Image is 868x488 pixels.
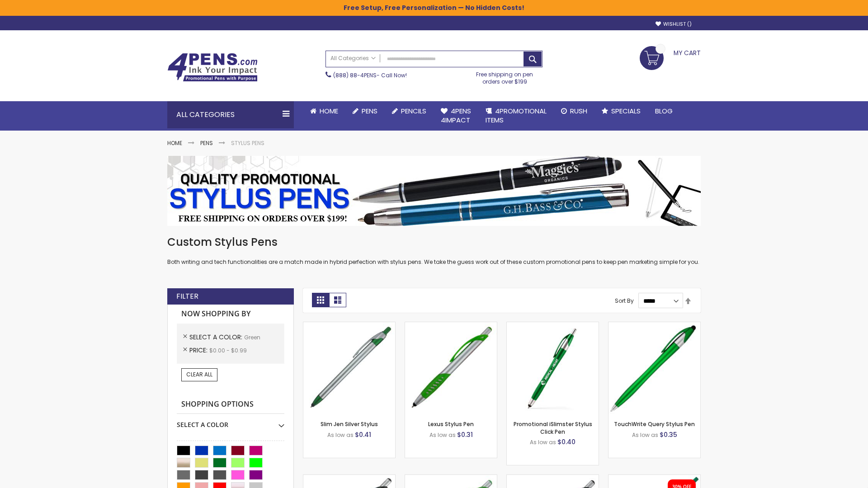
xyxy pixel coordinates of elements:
[467,67,543,85] div: Free shipping on pen orders over $199
[181,368,217,381] a: Clear All
[312,293,329,307] strong: Grid
[557,437,576,446] span: $0.40
[441,106,471,125] span: 4Pens 4impact
[327,431,354,439] span: As low as
[177,414,284,429] div: Select A Color
[401,106,426,116] span: Pencils
[321,420,378,428] a: Slim Jen Silver Stylus
[231,139,264,147] strong: Stylus Pens
[614,420,695,428] a: TouchWrite Query Stylus Pen
[648,101,680,121] a: Blog
[632,431,658,439] span: As low as
[189,346,209,355] span: Price
[486,106,547,125] span: 4PROMOTIONAL ITEMS
[333,71,377,79] a: (888) 88-4PENS
[326,51,380,66] a: All Categories
[478,101,554,131] a: 4PROMOTIONALITEMS
[200,139,213,147] a: Pens
[167,156,701,226] img: Stylus Pens
[656,21,692,28] a: Wishlist
[345,101,385,121] a: Pens
[428,420,474,428] a: Lexus Stylus Pen
[330,55,376,62] span: All Categories
[320,106,338,116] span: Home
[176,291,198,301] strong: Filter
[609,322,700,329] a: TouchWrite Query Stylus Pen-Green
[177,395,284,414] strong: Shopping Options
[554,101,594,121] a: Rush
[303,322,395,414] img: Slim Jen Silver Stylus-Green
[167,139,182,147] a: Home
[514,420,592,435] a: Promotional iSlimster Stylus Click Pen
[303,101,345,121] a: Home
[594,101,648,121] a: Specials
[429,431,456,439] span: As low as
[615,297,634,305] label: Sort By
[244,333,260,341] span: Green
[507,474,599,482] a: Lexus Metallic Stylus Pen-Green
[609,474,700,482] a: iSlimster II - Full Color-Green
[303,474,395,482] a: Boston Stylus Pen-Green
[507,322,599,329] a: Promotional iSlimster Stylus Click Pen-Green
[405,322,497,414] img: Lexus Stylus Pen-Green
[167,235,701,249] h1: Custom Stylus Pens
[405,474,497,482] a: Boston Silver Stylus Pen-Green
[209,347,247,354] span: $0.00 - $0.99
[660,430,677,439] span: $0.35
[507,322,599,414] img: Promotional iSlimster Stylus Click Pen-Green
[186,371,212,378] span: Clear All
[362,106,377,116] span: Pens
[405,322,497,329] a: Lexus Stylus Pen-Green
[189,333,244,342] span: Select A Color
[333,71,407,79] span: - Call Now!
[655,106,673,116] span: Blog
[167,235,701,266] div: Both writing and tech functionalities are a match made in hybrid perfection with stylus pens. We ...
[167,53,258,82] img: 4Pens Custom Pens and Promotional Products
[177,305,284,324] strong: Now Shopping by
[530,438,556,446] span: As low as
[303,322,395,329] a: Slim Jen Silver Stylus-Green
[355,430,371,439] span: $0.41
[385,101,434,121] a: Pencils
[167,101,294,128] div: All Categories
[570,106,587,116] span: Rush
[609,322,700,414] img: TouchWrite Query Stylus Pen-Green
[434,101,478,131] a: 4Pens4impact
[457,430,473,439] span: $0.31
[611,106,641,116] span: Specials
